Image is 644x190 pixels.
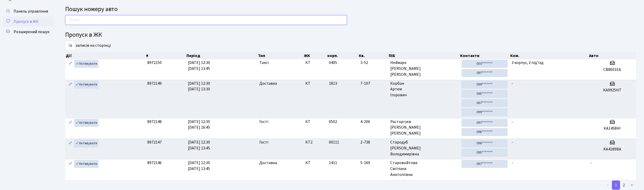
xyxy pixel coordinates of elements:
a: Розширений пошук [3,27,54,37]
h5: KA4189BA [591,147,635,152]
th: Тип [258,52,303,59]
th: Авто [589,52,637,59]
span: 0502 [329,119,337,125]
a: Редагувати [67,139,73,147]
select: записів на сторінці [65,41,75,51]
span: 8972149 [148,81,162,86]
a: 2 [620,180,628,190]
span: КТ [305,119,325,125]
span: [DATE] 12:30 [DATE] 13:30 [188,81,210,92]
span: [DATE] 12:30 [DATE] 13:45 [188,60,210,71]
th: Ком. [510,52,589,59]
span: Таксі [260,60,269,66]
span: Доставка [260,160,277,166]
a: Редагувати [67,119,73,127]
a: > [628,180,636,190]
span: [DATE] 12:30 [DATE] 13:45 [188,139,210,151]
span: Панель управління [14,8,48,14]
span: 8972147 [148,139,162,145]
span: Розширений пошук [14,29,49,35]
a: Активувати [74,60,98,68]
th: Кв. [359,52,388,59]
span: Гості [260,139,269,145]
span: КТ [305,60,325,66]
span: 8972146 [148,160,162,166]
span: Корбан Артем Ігорович [390,81,458,98]
span: 2-738 [360,139,386,145]
span: - [512,81,513,86]
a: Активувати [74,119,98,127]
span: Старовойтова Світлана Анатоліївна [390,160,458,178]
a: Активувати [74,81,98,89]
span: Гості [260,119,269,125]
span: 1813 [329,81,337,86]
span: - [512,160,513,166]
span: Пошук номеру авто [65,5,118,14]
span: - [512,139,513,145]
h5: КА9925НТ [591,88,635,93]
span: 8972150 [148,60,162,65]
span: [DATE] 12:30 [DATE] 16:45 [188,119,210,130]
span: Расторгуєв [PERSON_NAME] [PERSON_NAME] [390,119,458,137]
a: Активувати [74,160,98,168]
span: 5-169 [360,160,386,166]
span: 3-52 [360,60,386,66]
h5: КА1458НІ [591,126,635,131]
span: КТ2 [305,139,325,145]
span: 1411 [329,160,337,166]
span: - [591,160,592,166]
span: 8972148 [148,119,162,125]
th: Дії [65,52,146,59]
th: # [146,52,186,59]
th: Період [186,52,258,59]
span: КТ [305,160,325,166]
a: Редагувати [67,81,73,89]
h5: CB8601EA [591,67,635,72]
span: - [512,119,513,125]
a: Редагувати [67,60,73,68]
span: КТ [305,81,325,87]
a: Редагувати [67,160,73,168]
th: корп. [327,52,359,59]
th: Контакти [460,52,510,59]
span: Пропуск в ЖК [14,19,39,24]
th: ПІБ [388,52,460,59]
span: Стародуб [PERSON_NAME] Володимирівна [390,139,458,157]
span: 7-107 [360,81,386,87]
span: 4-206 [360,119,386,125]
label: записів на сторінці [65,41,111,51]
span: Неймарк [PERSON_NAME] [PERSON_NAME] [390,60,458,78]
span: [DATE] 12:30 [DATE] 13:45 [188,160,210,172]
span: 0405 [329,60,337,65]
a: Активувати [74,139,98,147]
a: 1 [612,180,620,190]
a: Пропуск в ЖК [3,16,54,27]
h4: Пропуск в ЖК [65,31,636,39]
span: Доставка [260,81,277,87]
th: ЖК [303,52,327,59]
span: 00111 [329,139,339,145]
span: 3 корпус, 2 під'їзд [512,60,544,65]
input: Пошук [65,15,347,25]
a: Панель управління [3,6,54,16]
